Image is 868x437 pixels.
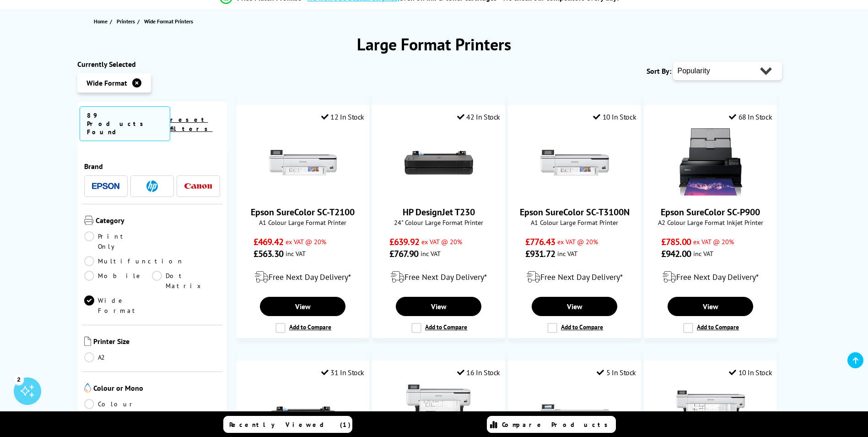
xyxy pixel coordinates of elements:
div: 10 In Stock [593,112,636,121]
span: Category [96,216,221,227]
img: HP [146,180,158,192]
div: 16 In Stock [457,368,500,377]
a: Home [94,16,110,26]
a: Epson SureColor SC-T2100 [251,206,355,218]
a: Epson SureColor SC-T3100N [540,190,609,199]
label: Add to Compare [411,323,467,333]
a: Epson SureColor SC-P900 [676,190,745,199]
a: View [532,297,617,316]
span: ex VAT @ 20% [286,237,326,246]
span: £563.30 [253,248,283,260]
span: £785.00 [661,236,691,248]
div: 42 In Stock [457,112,500,121]
img: Colour or Mono [84,383,91,393]
img: HP DesignJet T230 [404,128,473,197]
span: A1 Colour Large Format Printer [241,218,364,227]
span: 24" Colour Large Format Printer [377,218,500,227]
a: HP [138,180,166,192]
span: ex VAT @ 20% [421,237,462,246]
span: Printers [117,16,135,26]
div: modal_delivery [649,264,772,290]
a: A2 [84,352,152,362]
img: Printer Size [84,337,91,346]
div: Currently Selected [77,60,227,69]
span: Colour or Mono [93,383,221,394]
a: HP DesignJet T230 [403,206,475,218]
div: 68 In Stock [729,112,772,121]
label: Add to Compare [275,323,331,333]
a: Compare Products [487,416,616,433]
a: Colour [84,399,152,409]
div: 5 In Stock [597,368,636,377]
span: inc VAT [286,249,306,258]
span: £931.72 [525,248,555,260]
span: Printer Size [93,337,221,348]
a: reset filters [170,115,213,133]
img: Canon [184,183,212,189]
a: Multifunction [84,256,184,266]
a: View [396,297,481,316]
h1: Large Format Printers [77,33,791,55]
a: Wide Format [84,295,152,316]
img: Epson [92,183,119,190]
span: £639.92 [389,236,419,248]
span: Wide Format [86,78,127,87]
img: Epson SureColor SC-P900 [676,128,745,197]
span: Recently Viewed (1) [229,421,351,429]
span: £942.00 [661,248,691,260]
span: Wide Format Printers [144,18,193,25]
span: ex VAT @ 20% [693,237,734,246]
span: £776.43 [525,236,555,248]
span: A2 Colour Large Format Inkjet Printer [649,218,772,227]
a: Mobile [84,271,152,291]
div: modal_delivery [513,264,636,290]
a: Epson SureColor SC-P900 [661,206,760,218]
a: Canon [184,180,212,192]
span: Compare Products [502,421,613,429]
a: HP DesignJet T230 [404,190,473,199]
div: 10 In Stock [729,368,772,377]
span: Brand [84,162,221,171]
a: View [260,297,345,316]
div: modal_delivery [241,264,364,290]
a: Print Only [84,231,152,251]
span: inc VAT [693,249,713,258]
label: Add to Compare [547,323,603,333]
span: Sort By: [647,66,671,76]
div: 31 In Stock [321,368,364,377]
a: Epson SureColor SC-T3100N [520,206,630,218]
span: 89 Products Found [80,106,170,141]
a: Epson SureColor SC-T2100 [269,190,337,199]
label: Add to Compare [683,323,739,333]
a: Printers [117,16,137,26]
img: Epson SureColor SC-T3100N [540,128,609,197]
span: ex VAT @ 20% [557,237,598,246]
a: Epson [92,180,119,192]
div: 2 [14,374,24,384]
span: inc VAT [421,249,441,258]
span: £469.42 [253,236,283,248]
span: A1 Colour Large Format Printer [513,218,636,227]
a: Recently Viewed (1) [223,416,352,433]
a: Dot Matrix [152,271,220,291]
img: Category [84,216,93,225]
a: View [668,297,753,316]
span: £767.90 [389,248,418,260]
span: inc VAT [557,249,577,258]
div: modal_delivery [377,264,500,290]
div: 12 In Stock [321,112,364,121]
img: Epson SureColor SC-T2100 [269,128,337,197]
